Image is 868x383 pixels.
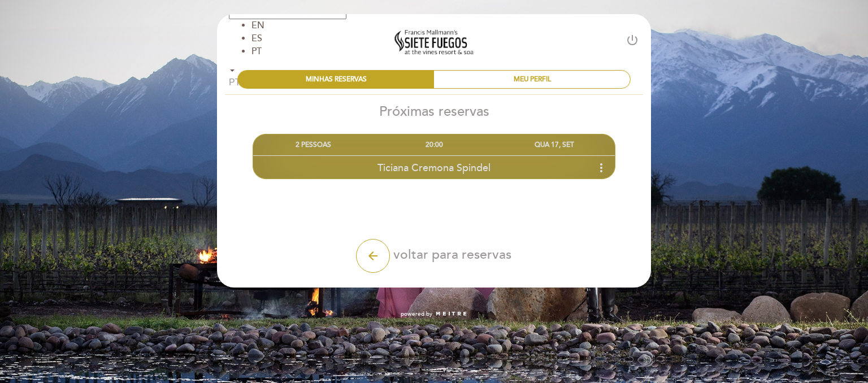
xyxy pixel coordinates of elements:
i: arrow_back [366,249,380,263]
span: powered by [401,310,432,318]
div: 20:00 [374,134,494,155]
span: Ticiana Cremona Spindel [377,162,491,174]
div: MINHAS RESERVAS [238,71,434,88]
i: more_vert [594,161,608,175]
img: MEITRE [435,311,467,317]
i: power_settings_new [626,33,639,47]
span: EN [251,20,264,31]
span: ES [251,33,262,44]
div: MEU PERFIL [434,71,630,88]
a: powered by [401,310,467,318]
h2: Próximas reservas [216,103,652,120]
span: voltar para reservas [393,247,511,263]
div: QUA 17, SET [494,134,615,155]
span: PT [251,46,262,57]
button: power_settings_new [626,33,639,51]
a: Siete Fuegos Restaurant [363,27,505,58]
button: arrow_back [356,239,390,273]
div: 2 PESSOAS [253,134,374,155]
